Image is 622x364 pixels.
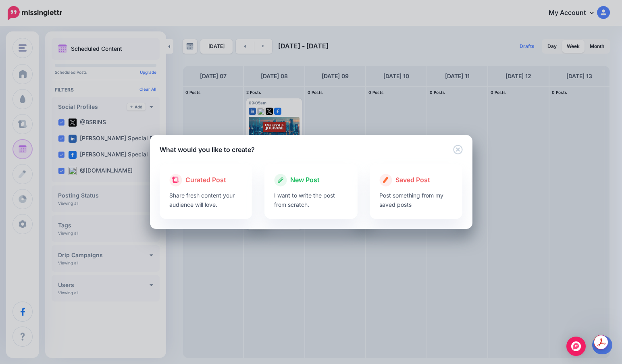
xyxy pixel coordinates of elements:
[290,175,320,185] span: New Post
[160,145,255,154] h5: What would you like to create?
[185,175,226,185] span: Curated Post
[395,175,430,185] span: Saved Post
[453,145,463,155] button: Close
[566,337,586,356] div: Open Intercom Messenger
[383,177,389,183] img: create.png
[172,177,180,183] img: curate.png
[379,191,453,209] p: Post something from my saved posts
[169,191,243,209] p: Share fresh content your audience will love.
[274,191,348,209] p: I want to write the post from scratch.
